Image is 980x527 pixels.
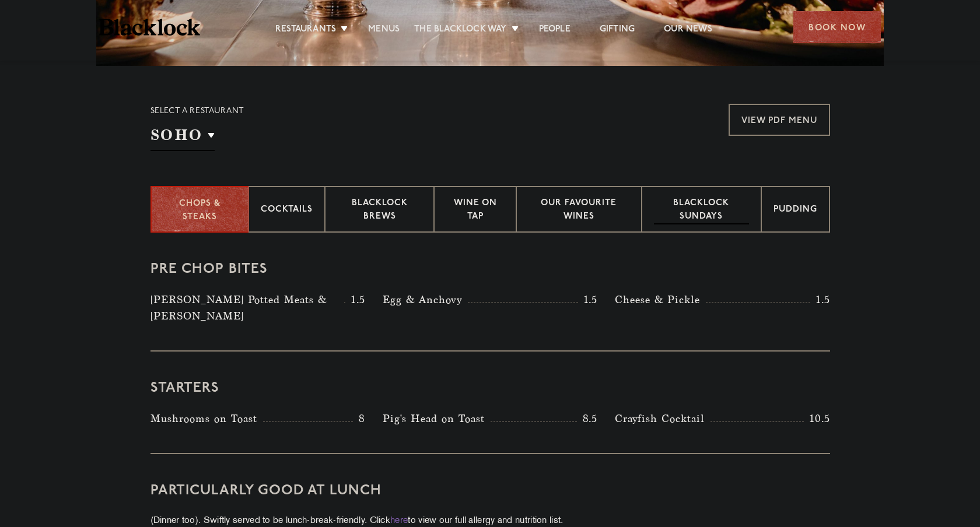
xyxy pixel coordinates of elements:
p: Pudding [773,203,817,218]
a: View PDF Menu [729,104,830,136]
p: Chops & Steaks [163,198,236,224]
p: Select a restaurant [150,104,244,119]
p: 8.5 [577,411,598,426]
h3: PARTICULARLY GOOD AT LUNCH [150,483,830,498]
p: Egg & Anchovy [383,291,468,308]
a: The Blacklock Way [414,24,506,37]
a: here [390,517,408,525]
p: Pig's Head on Toast [383,410,491,427]
a: Gifting [600,24,635,37]
p: 8 [353,411,365,426]
a: People [539,24,570,37]
a: Our News [664,24,712,37]
p: Our favourite wines [528,197,629,224]
h3: Starters [150,381,830,396]
div: Book Now [793,11,881,43]
p: 1.5 [578,292,598,307]
p: Cheese & Pickle [615,291,706,308]
p: Wine on Tap [446,197,503,224]
a: Menus [368,24,400,37]
p: 1.5 [810,292,830,307]
h2: SOHO [150,125,215,151]
p: 10.5 [804,411,829,426]
p: Blacklock Brews [337,197,422,224]
p: Cocktails [261,203,313,218]
p: Mushrooms on Toast [150,410,263,427]
p: Blacklock Sundays [654,197,748,224]
p: Crayfish Cocktail [615,410,710,427]
p: [PERSON_NAME] Potted Meats & [PERSON_NAME] [150,291,345,324]
a: Restaurants [275,24,336,37]
p: 1.5 [345,292,365,307]
img: BL_Textured_Logo-footer-cropped.svg [99,19,200,36]
h3: Pre Chop Bites [150,262,830,277]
